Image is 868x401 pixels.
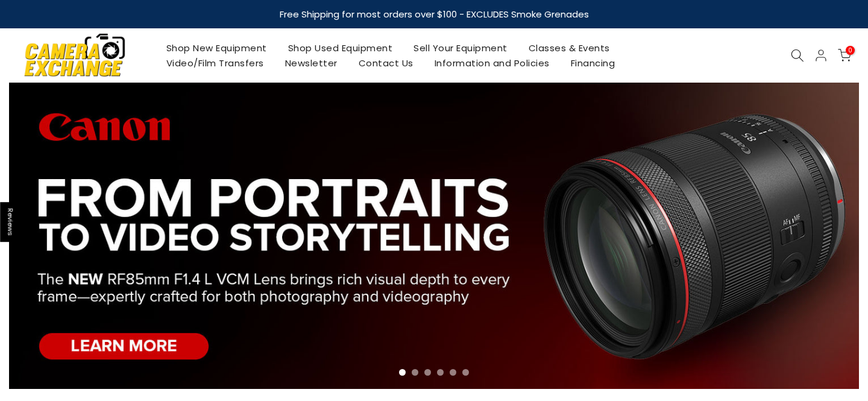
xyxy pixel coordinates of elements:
[437,369,444,376] li: Page dot 4
[560,55,626,71] a: Financing
[462,369,469,376] li: Page dot 6
[846,46,855,55] span: 0
[348,55,424,71] a: Contact Us
[280,8,589,21] strong: Free Shipping for most orders over $100 - EXCLUDES Smoke Grenades
[412,369,418,376] li: Page dot 2
[518,40,620,55] a: Classes & Events
[450,369,456,376] li: Page dot 5
[399,369,406,376] li: Page dot 1
[424,55,560,71] a: Information and Policies
[424,369,431,376] li: Page dot 3
[156,55,274,71] a: Video/Film Transfers
[403,40,518,55] a: Sell Your Equipment
[274,55,348,71] a: Newsletter
[277,40,403,55] a: Shop Used Equipment
[838,49,851,62] a: 0
[156,40,277,55] a: Shop New Equipment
